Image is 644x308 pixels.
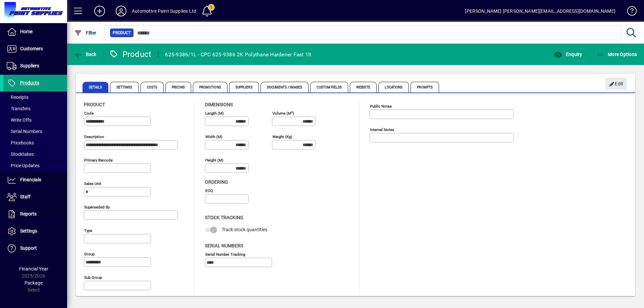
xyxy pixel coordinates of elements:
[19,266,48,271] span: Financial Year
[552,48,584,60] button: Enquiry
[20,245,37,251] span: Support
[3,240,67,257] a: Support
[205,188,213,193] mat-label: EOQ
[622,1,636,23] a: Knowledge Base
[3,137,67,148] a: Pricebooks
[205,252,245,256] mat-label: Serial Number tracking
[84,228,92,233] mat-label: Type
[20,80,39,85] span: Products
[7,106,31,111] span: Transfers
[20,46,43,51] span: Customers
[370,104,392,109] mat-label: Public Notes
[3,23,67,40] a: Home
[205,243,243,248] span: Serial Numbers
[84,275,102,280] mat-label: Sub group
[3,206,67,223] a: Reports
[205,215,244,220] span: Stock Tracking
[3,91,67,103] a: Receipts
[350,82,377,93] span: Website
[3,148,67,160] a: Stocktakes
[84,134,104,139] mat-label: Description
[205,111,224,116] mat-label: Length (m)
[3,114,67,126] a: Write Offs
[84,252,95,256] mat-label: Group
[7,140,34,145] span: Pricebooks
[609,78,624,89] span: Edit
[3,58,67,74] a: Suppliers
[165,82,191,93] span: Pricing
[165,49,311,60] div: 625-9386/1L - CPC 625-9386 2K Polythane Hardener Fast 1lt
[132,6,196,16] div: Automotive Paint Supplies Ltd
[554,52,582,57] span: Enquiry
[310,82,348,93] span: Custom Fields
[20,63,39,68] span: Suppliers
[74,30,97,36] span: Filter
[84,181,101,186] mat-label: Sales unit
[3,223,67,240] a: Settings
[595,48,639,60] button: More Options
[7,95,29,100] span: Receipts
[229,82,259,93] span: Suppliers
[84,102,105,107] span: Product
[20,228,37,234] span: Settings
[3,189,67,205] a: Staff
[205,179,228,185] span: Ordering
[605,78,627,90] button: Edit
[113,29,131,36] span: Product
[74,52,97,57] span: Back
[109,49,152,60] div: Product
[465,6,615,16] div: [PERSON_NAME] [PERSON_NAME][EMAIL_ADDRESS][DOMAIN_NAME]
[205,158,223,163] mat-label: Height (m)
[7,117,32,123] span: Write Offs
[67,48,104,60] app-page-header-button: Back
[110,5,132,17] button: Profile
[3,41,67,57] a: Customers
[84,158,113,163] mat-label: Primary barcode
[72,27,98,39] button: Filter
[291,110,293,114] sup: 3
[205,102,233,107] span: Dimensions
[7,163,40,168] span: Price Updates
[7,151,34,157] span: Stocktakes
[272,111,294,116] mat-label: Volume (m )
[3,172,67,188] a: Financials
[205,134,222,139] mat-label: Width (m)
[378,82,409,93] span: Locations
[3,160,67,171] a: Price Updates
[110,82,139,93] span: Settings
[411,82,439,93] span: Prompts
[7,129,42,134] span: Serial Numbers
[84,205,110,209] mat-label: Superseded by
[596,52,637,57] span: More Options
[72,48,98,60] button: Back
[370,127,394,132] mat-label: Internal Notes
[261,82,309,93] span: Documents / Images
[89,5,110,17] button: Add
[24,280,43,286] span: Package
[20,211,37,217] span: Reports
[222,227,267,232] span: Track stock quantities
[3,103,67,114] a: Transfers
[3,126,67,137] a: Serial Numbers
[141,82,164,93] span: Costs
[84,111,94,116] mat-label: Code
[20,177,41,182] span: Financials
[83,82,108,93] span: Details
[20,29,33,34] span: Home
[20,194,31,199] span: Staff
[272,134,292,139] mat-label: Weight (Kg)
[193,82,227,93] span: Promotions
